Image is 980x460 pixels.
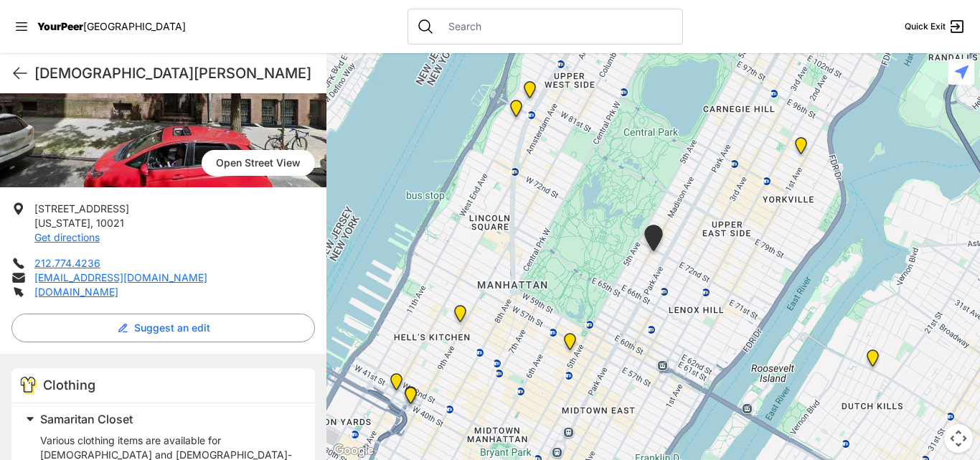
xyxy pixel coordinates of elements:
[34,286,118,298] a: [DOMAIN_NAME]
[90,217,93,229] span: ,
[864,349,882,372] div: Fancy Thrift Shop
[83,20,186,32] span: [GEOGRAPHIC_DATA]
[34,271,207,283] a: [EMAIL_ADDRESS][DOMAIN_NAME]
[34,63,315,83] h1: [DEMOGRAPHIC_DATA][PERSON_NAME]
[905,21,946,32] span: Quick Exit
[944,424,973,453] button: Map camera controls
[521,81,539,104] div: Pathways Adult Drop-In Program
[641,225,666,257] div: Manhattan
[96,217,124,229] span: 10021
[37,22,186,31] a: YourPeer[GEOGRAPHIC_DATA]
[792,137,810,160] div: Avenue Church
[34,202,129,215] span: [STREET_ADDRESS]
[402,387,420,410] div: Metro Baptist Church
[134,321,210,335] span: Suggest an edit
[402,386,420,409] div: Metro Baptist Church
[440,19,674,34] input: Search
[451,305,469,328] div: 9th Avenue Drop-in Center
[330,441,377,460] a: Open this area in Google Maps (opens a new window)
[905,18,966,35] a: Quick Exit
[34,231,100,243] a: Get directions
[330,441,377,460] img: Google
[37,20,83,32] span: YourPeer
[202,150,315,176] span: Open Street View
[11,314,315,342] button: Suggest an edit
[34,217,90,229] span: [US_STATE]
[34,257,100,269] a: 212.774.4236
[40,412,133,426] span: Samaritan Closet
[387,373,405,396] div: New York
[43,377,95,393] span: Clothing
